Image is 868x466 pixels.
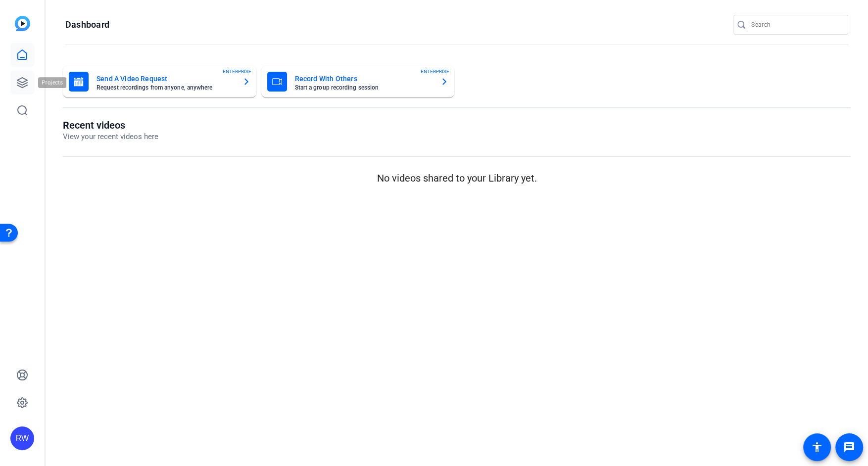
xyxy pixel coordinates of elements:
[10,426,34,450] div: RW
[295,73,433,85] mat-card-title: Record With Others
[223,68,251,75] span: ENTERPRISE
[96,73,235,85] mat-card-title: Send A Video Request
[751,19,840,31] input: Search
[63,119,158,131] h1: Recent videos
[421,68,449,75] span: ENTERPRISE
[63,171,851,186] p: No videos shared to your Library yet.
[15,16,30,31] img: blue-gradient.svg
[261,66,455,97] button: Record With OthersStart a group recording sessionENTERPRISE
[295,85,433,91] mat-card-subtitle: Start a group recording session
[843,441,855,453] mat-icon: message
[63,66,256,97] button: Send A Video RequestRequest recordings from anyone, anywhereENTERPRISE
[65,19,109,31] h1: Dashboard
[811,441,823,453] mat-icon: accessibility
[96,85,235,91] mat-card-subtitle: Request recordings from anyone, anywhere
[38,77,69,89] div: Projects
[63,131,158,142] p: View your recent videos here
